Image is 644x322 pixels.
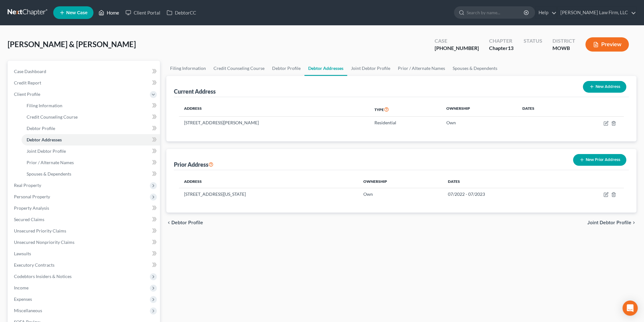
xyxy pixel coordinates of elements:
a: Property Analysis [9,202,160,214]
span: Expenses [14,296,32,302]
td: 07/2022 - 07/2023 [443,188,561,200]
button: Preview [585,37,629,52]
span: Debtor Profile [27,126,55,131]
button: New Prior Address [573,154,626,166]
a: Executory Contracts [9,259,160,271]
span: Client Profile [14,91,40,97]
a: Spouses & Dependents [22,168,160,180]
span: Unsecured Nonpriority Claims [14,239,74,245]
a: Credit Counseling Course [22,111,160,123]
div: Chapter [489,37,513,45]
span: Property Analysis [14,205,49,211]
span: Case Dashboard [14,69,46,74]
div: District [552,37,575,45]
div: Chapter [489,45,513,52]
a: Debtor Addresses [304,61,347,76]
input: Search by name... [467,7,525,18]
a: Prior / Alternate Names [394,61,449,76]
div: Prior Address [174,161,214,168]
span: Personal Property [14,194,50,199]
i: chevron_right [631,220,636,225]
a: [PERSON_NAME] Law Firm, LLC [557,7,636,18]
a: Lawsuits [9,248,160,259]
th: Address [179,175,358,188]
span: Debtor Profile [171,220,203,225]
div: [PHONE_NUMBER] [435,45,479,52]
div: Current Address [174,88,216,95]
a: Case Dashboard [9,66,160,77]
span: [PERSON_NAME] & [PERSON_NAME] [8,40,136,49]
span: Income [14,285,29,290]
span: Joint Debtor Profile [587,220,631,225]
td: Own [358,188,443,200]
a: Credit Report [9,77,160,89]
th: Dates [517,102,567,117]
th: Type [369,102,441,117]
span: Lawsuits [14,251,31,256]
span: Prior / Alternate Names [27,160,74,165]
a: Debtor Profile [22,123,160,134]
a: Joint Debtor Profile [347,61,394,76]
button: Joint Debtor Profile chevron_right [587,220,636,225]
a: Help [535,7,557,18]
a: Debtor Addresses [22,134,160,146]
span: New Case [66,10,87,15]
th: Ownership [441,102,517,117]
span: Codebtors Insiders & Notices [14,274,72,279]
th: Ownership [358,175,443,188]
a: DebtorCC [163,7,199,18]
a: Prior / Alternate Names [22,157,160,168]
span: Joint Debtor Profile [27,148,66,154]
span: 13 [508,45,513,51]
div: Status [524,37,542,45]
span: Credit Counseling Course [27,114,78,120]
span: Spouses & Dependents [27,171,71,176]
div: MOWB [552,45,575,52]
a: Joint Debtor Profile [22,146,160,157]
span: Secured Claims [14,217,44,222]
div: Case [435,37,479,45]
a: Unsecured Priority Claims [9,225,160,237]
button: chevron_left Debtor Profile [166,220,203,225]
a: Secured Claims [9,214,160,225]
span: Real Property [14,183,41,188]
div: Open Intercom Messenger [622,300,638,316]
th: Address [179,102,369,117]
a: Spouses & Dependents [449,61,501,76]
span: Miscellaneous [14,308,42,313]
th: Dates [443,175,561,188]
a: Home [95,7,122,18]
a: Debtor Profile [268,61,304,76]
span: Unsecured Priority Claims [14,228,66,233]
span: Credit Report [14,80,41,85]
td: Own [441,117,517,129]
td: [STREET_ADDRESS][US_STATE] [179,188,358,200]
a: Filing Information [166,61,210,76]
td: [STREET_ADDRESS][PERSON_NAME] [179,117,369,129]
i: chevron_left [166,220,171,225]
a: Client Portal [122,7,163,18]
a: Credit Counseling Course [210,61,268,76]
span: Filing Information [27,103,62,108]
span: Executory Contracts [14,262,54,268]
a: Unsecured Nonpriority Claims [9,237,160,248]
span: Debtor Addresses [27,137,62,142]
a: Filing Information [22,100,160,111]
td: Residential [369,117,441,129]
button: New Address [583,81,626,93]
